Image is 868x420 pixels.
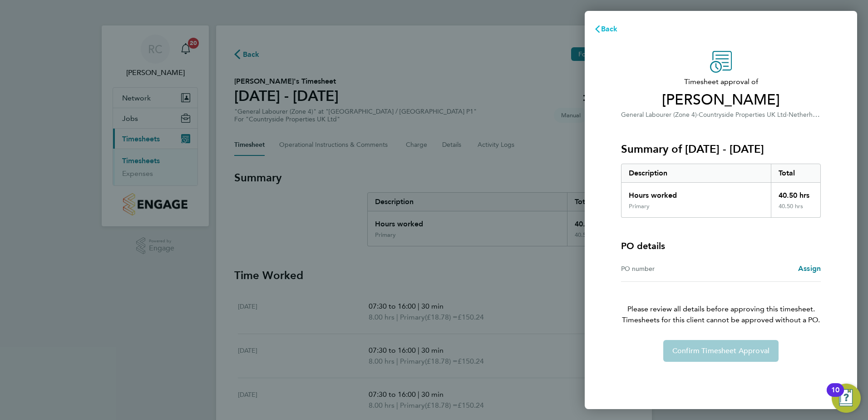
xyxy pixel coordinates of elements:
[697,111,699,119] span: ·
[771,203,821,217] div: 40.50 hrs
[771,183,821,203] div: 40.50 hrs
[621,111,697,119] span: General Labourer (Zone 4)
[832,384,861,413] button: Open Resource Center, 10 new notifications
[601,25,618,33] span: Back
[621,76,821,87] span: Timesheet approval of
[610,282,832,325] p: Please review all details before approving this timesheet.
[629,203,650,210] div: Primary
[621,164,821,218] div: Summary of 04 - 10 Aug 2025
[798,264,821,273] span: Assign
[699,111,787,119] span: Countryside Properties UK Ltd
[771,164,821,182] div: Total
[621,240,665,252] h4: PO details
[610,315,832,325] span: Timesheets for this client cannot be approved without a PO.
[621,164,771,182] div: Description
[787,111,789,119] span: ·
[621,263,721,274] div: PO number
[621,142,821,156] h3: Summary of [DATE] - [DATE]
[585,20,627,38] button: Back
[621,91,821,109] span: [PERSON_NAME]
[798,263,821,274] a: Assign
[831,390,839,402] div: 10
[621,183,771,203] div: Hours worked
